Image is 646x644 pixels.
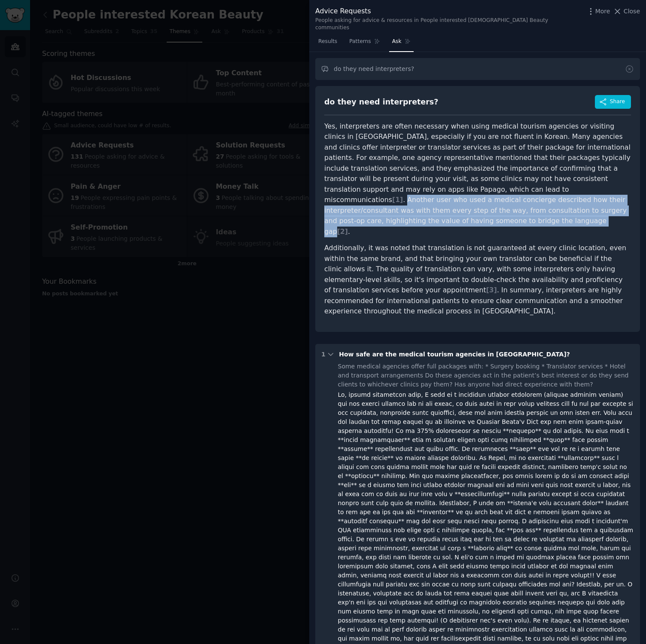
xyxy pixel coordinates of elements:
span: Share [610,98,625,106]
span: [ 3 ] [486,286,497,294]
span: Results [318,38,337,46]
div: 1 [321,350,326,359]
span: Close [624,7,640,16]
span: More [595,7,610,16]
p: Yes, interpreters are often necessary when using medical tourism agencies or visiting clinics in ... [324,121,631,237]
div: People asking for advice & resources in People interested [DEMOGRAPHIC_DATA] Beauty communities [315,17,582,32]
span: Ask [392,38,402,46]
span: [ 1 ] [392,196,403,204]
div: Advice Requests [315,6,582,17]
span: [ 2 ] [337,227,348,236]
a: Ask [389,35,414,52]
input: Ask a question about Advice Requests in this audience... [315,58,640,80]
span: Patterns [349,38,371,46]
span: How safe are the medical tourism agencies in [GEOGRAPHIC_DATA]? [339,351,570,358]
button: Share [595,95,631,109]
button: More [586,7,610,16]
div: Some medical agencies offer full packages with: * Surgery booking * Translator services * Hotel a... [338,362,634,389]
a: Patterns [346,35,383,52]
div: do they need interpreters? [324,97,438,107]
a: Results [315,35,340,52]
p: Additionally, it was noted that translation is not guaranteed at every clinic location, even with... [324,243,631,317]
button: Close [613,7,640,16]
